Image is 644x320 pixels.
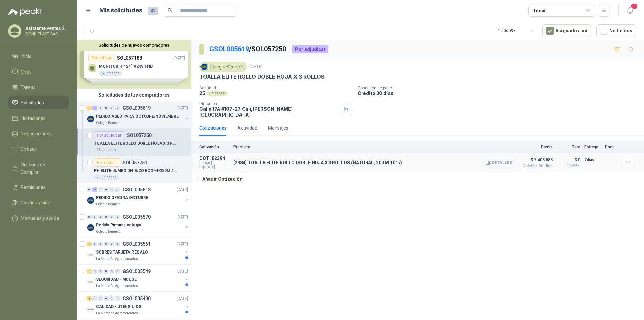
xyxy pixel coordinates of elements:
[557,145,580,149] p: Flete
[199,101,338,106] p: Dirección
[109,106,114,110] div: 0
[123,296,151,301] p: GSOL005490
[25,32,67,36] p: BONNIPLAST SAS
[123,106,151,110] p: GSOL005619
[199,90,205,96] p: 25
[21,215,59,222] span: Manuales y ayuda
[177,268,188,275] p: [DATE]
[25,26,67,31] p: asistente ventas 2
[519,156,553,164] span: $ 2.408.688
[96,276,137,283] p: SEGURIDAD - MOUSE
[249,64,263,70] p: [DATE]
[177,214,188,220] p: [DATE]
[87,215,92,219] div: 0
[98,296,103,301] div: 0
[292,45,328,53] div: Por adjudicar
[94,168,177,174] p: PH ELITE JUMBO DH B/CO ECO *4*250M 4333
[21,161,63,176] span: Órdenes de Compra
[199,86,352,90] p: Cantidad
[8,81,69,94] a: Tareas
[358,90,641,96] p: Crédito 30 días
[148,7,158,15] span: 42
[115,296,120,301] div: 0
[109,296,114,301] div: 0
[191,172,246,186] button: Añadir Cotización
[96,256,138,262] p: La Montaña Agromercados
[96,311,138,316] p: La Montaña Agromercados
[207,91,227,96] div: Unidades
[87,186,190,207] a: 0 14 0 0 0 0 GSOL005618[DATE] Company LogoPEDIDO OFICINA OCTUBREColegio Bennett
[109,269,114,274] div: 0
[98,215,103,219] div: 0
[123,242,151,246] p: GSOL005561
[109,187,114,192] div: 0
[87,106,92,110] div: 1
[87,187,92,192] div: 0
[96,283,138,289] p: La Montaña Agromercados
[109,242,114,246] div: 0
[21,130,52,137] span: Negociaciones
[21,145,36,153] span: Cotizar
[127,133,152,138] p: SOL057250
[123,187,151,192] p: GSOL005618
[8,96,69,109] a: Solicitudes
[96,249,148,256] p: SOBRES TARJETA REGALO
[104,296,109,301] div: 0
[77,40,191,89] div: Solicitudes de nuevos compradoresPor cotizarSOL057188[DATE] MONITOR HP 24" V24V FHD6 UnidadesPor ...
[104,242,109,246] div: 0
[199,165,229,169] span: Exp: [DATE]
[87,213,190,234] a: 0 0 0 0 0 0 GSOL005570[DATE] Company LogoPedido Pinturas colegioColegio Bennett
[87,115,95,123] img: Company Logo
[80,43,188,48] button: Solicitudes de nuevos compradores
[87,104,190,126] a: 1 1 0 0 0 0 GSOL005619[DATE] Company LogoPEDIDO ASEO PARA OCTUBRE/NOVIEMBREColegio Bennett
[96,195,148,201] p: PEDIDO OFICINA OCTUBRE
[92,269,97,274] div: 0
[268,124,288,132] div: Mensajes
[115,269,120,274] div: 0
[115,106,120,110] div: 0
[98,269,103,274] div: 0
[98,106,103,110] div: 0
[96,222,141,228] p: Pedido Pinturas colegio
[168,8,172,13] span: search
[199,106,338,118] p: Calle 17A #107-27 Cali , [PERSON_NAME][GEOGRAPHIC_DATA]
[8,181,69,194] a: Remisiones
[21,115,46,122] span: Licitaciones
[233,160,402,165] p: [2984] TOALLA ELITE ROLLO DOBLE HOJA X 3 ROLLOS (NATURAL, 200 M 1017)
[8,127,69,140] a: Negociaciones
[77,156,191,183] a: Por cotizarSOL057251PH ELITE JUMBO DH B/CO ECO *4*250M 433325 Unidades
[199,73,325,80] p: TOALLA ELITE ROLLO DOBLE HOJA X 3 ROLLOS
[199,145,229,149] p: Cotización
[94,175,119,180] div: 25 Unidades
[87,278,95,286] img: Company Logo
[21,53,32,60] span: Inicio
[199,161,229,165] span: C: [DATE]
[177,187,188,193] p: [DATE]
[21,68,31,76] span: Chat
[199,156,229,161] p: COT182394
[8,112,69,125] a: Licitaciones
[96,120,120,126] p: Colegio Bennett
[8,50,69,63] a: Inicio
[584,145,601,149] p: Entrega
[237,124,257,132] div: Actividad
[87,242,92,246] div: 1
[631,3,638,9] span: 6
[123,269,151,274] p: GSOL005549
[201,63,208,71] img: Company Logo
[557,156,580,164] p: $ 0
[104,269,109,274] div: 0
[92,215,97,219] div: 0
[77,129,191,156] a: Por adjudicarSOL057250TOALLA ELITE ROLLO DOBLE HOJA X 3 ROLLOS25 Unidades
[8,212,69,225] a: Manuales y ayuda
[21,84,36,91] span: Tareas
[115,215,120,219] div: 0
[96,304,141,310] p: CALIDAD - UTENSILIOS
[87,305,95,313] img: Company Logo
[8,65,69,78] a: Chat
[565,163,580,168] div: Incluido
[92,187,97,192] div: 14
[87,251,95,259] img: Company Logo
[624,5,636,17] button: 6
[98,187,103,192] div: 0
